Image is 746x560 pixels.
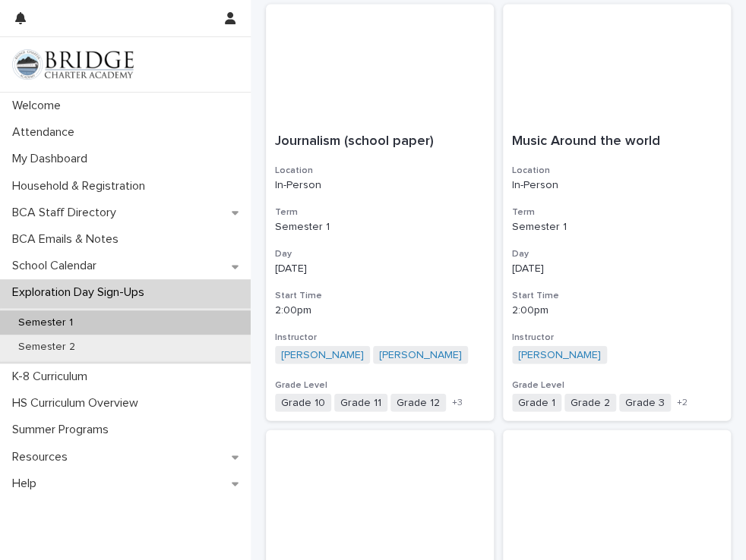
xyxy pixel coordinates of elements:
[512,179,722,192] p: In-Person
[619,394,671,413] span: Grade 3
[512,379,722,392] h3: Grade Level
[512,206,722,219] h3: Term
[6,99,73,113] p: Welcome
[379,349,462,362] a: [PERSON_NAME]
[275,394,331,413] span: Grade 10
[6,477,49,491] p: Help
[6,259,109,273] p: School Calendar
[518,349,601,362] a: [PERSON_NAME]
[6,232,131,247] p: BCA Emails & Notes
[6,125,87,140] p: Attendance
[6,341,87,354] p: Semester 2
[275,304,485,317] p: 2:00pm
[275,221,485,234] p: Semester 1
[512,134,722,150] p: Music Around the world
[334,394,387,413] span: Grade 11
[6,206,128,220] p: BCA Staff Directory
[275,248,485,260] h3: Day
[275,206,485,219] h3: Term
[275,179,485,192] p: In-Person
[6,396,150,411] p: HS Curriculum Overview
[275,332,485,344] h3: Instructor
[6,316,85,329] p: Semester 1
[512,332,722,344] h3: Instructor
[6,450,80,464] p: Resources
[6,423,121,437] p: Summer Programs
[564,394,616,413] span: Grade 2
[12,49,134,80] img: V1C1m3IdTEidaUdm9Hs0
[6,370,100,384] p: K-8 Curriculum
[452,398,463,407] span: + 3
[275,134,485,150] p: Journalism (school paper)
[275,290,485,302] h3: Start Time
[512,290,722,302] h3: Start Time
[512,165,722,177] h3: Location
[512,263,722,275] p: [DATE]
[512,394,561,413] span: Grade 1
[275,263,485,275] p: [DATE]
[503,5,731,422] a: Music Around the worldLocationIn-PersonTermSemester 1Day[DATE]Start Time2:00pmInstructor[PERSON_N...
[6,179,157,193] p: Household & Registration
[512,221,722,234] p: Semester 1
[512,248,722,260] h3: Day
[281,349,364,362] a: [PERSON_NAME]
[266,5,494,422] a: Journalism (school paper)LocationIn-PersonTermSemester 1Day[DATE]Start Time2:00pmInstructor[PERSO...
[6,285,156,300] p: Exploration Day Sign-Ups
[390,394,446,413] span: Grade 12
[275,379,485,392] h3: Grade Level
[512,304,722,317] p: 2:00pm
[677,398,688,407] span: + 2
[6,152,100,166] p: My Dashboard
[275,165,485,177] h3: Location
